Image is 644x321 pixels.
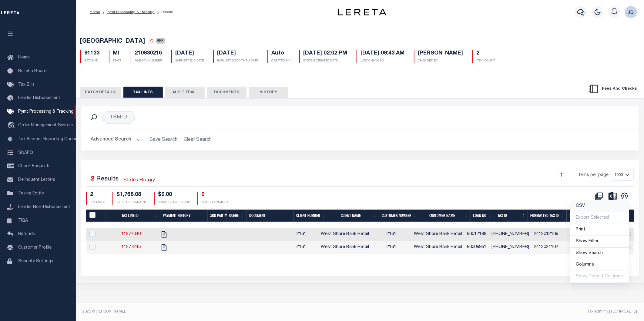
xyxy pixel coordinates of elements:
p: TAX LINES [90,200,105,205]
span: Lender Disbursement [18,96,60,100]
button: DOCUMENTS [207,87,247,98]
a: Status History [124,177,155,184]
p: ITEM COUNT [477,59,495,63]
span: Refunds [18,232,35,236]
li: Details [155,9,173,15]
h5: [DATE] [176,50,204,57]
a: Pymt Processing & Tracking [107,10,155,14]
span: Customer Profile [18,246,52,250]
a: Print [570,224,629,236]
p: LAST CHANGED [361,59,405,63]
h5: Auto [272,50,290,57]
a: 11277040 [121,232,141,236]
th: Queue: activate to sort column ascending [227,210,247,222]
span: Lender Non-Disbursement [18,205,70,209]
a: Show Filter [570,236,629,248]
th: Document [247,210,294,222]
td: 90012188 [465,228,489,241]
span: 2161 [387,232,396,236]
button: Advanced Search [91,134,141,146]
th: Formatted Tax ID: activate to sort column ascending [528,210,567,222]
td: 90009951 [465,241,489,254]
label: Results [96,174,119,184]
h5: [DATE] 02:02 PM [304,50,347,57]
span: Print [576,227,585,232]
td: [PHONE_NUMBER] [489,228,532,241]
span: West Shore Bank Retail [414,245,462,249]
h4: $1,768.08 [117,192,147,198]
p: SYSTEM CREATED DATE [304,59,347,63]
th: Customer Number: activate to sort column ascending [379,210,419,222]
span: 2161 [387,245,396,249]
th: Tax Line ID: activate to sort column ascending [106,210,160,222]
p: CHANGED BY [418,59,463,63]
span: West Shore Bank Retail [321,232,369,236]
h5: [DATE] [217,50,258,57]
span: West Shore Bank Retail [414,232,462,236]
a: RFP [156,39,165,45]
button: TAX LINES [123,87,163,98]
button: AUDIT TRAIL [165,87,205,98]
span: TIQA [18,218,28,223]
p: EARLIEST GOOD THRU DATE [217,59,258,63]
th: Tax ID: activate to sort column descending [495,210,528,222]
p: TOTAL DUE AMOUNT [117,200,147,205]
td: 2412024102 [532,241,570,254]
span: Tax Bills [18,83,35,87]
span: Delinquent Letters [18,178,55,182]
th: PayeePaymentBatchId [86,210,106,222]
td: 2412012109 [532,228,570,241]
i: travel_explore [7,122,17,130]
span: [GEOGRAPHIC_DATA] [80,38,145,45]
h5: MI [113,50,122,57]
span: Home [18,55,30,60]
h4: 2 [90,192,105,198]
span: 2161 [297,232,306,236]
th: Payment History [160,210,208,222]
a: Columns [570,259,629,271]
p: EARLIEST ELD DATE [176,59,204,63]
p: STATE [113,59,122,63]
th: Client Name: activate to sort column ascending [328,210,379,222]
span: Security Settings [18,259,53,263]
a: 1 [558,172,565,178]
h5: [DATE] 09:43 AM [361,50,405,57]
span: RFP [156,38,165,44]
span: 2161 [297,245,306,249]
p: BATCH ID [85,59,100,63]
div: TBM ID [102,111,135,124]
p: TOTAL SELECTED DUE [158,200,190,205]
h5: [PERSON_NAME] [418,50,463,57]
h5: 210830216 [135,50,162,57]
th: Tax Year: activate to sort column ascending [567,210,591,222]
span: Taxing Entity [18,191,44,196]
a: Home [90,10,100,14]
button: BATCH DETAILS [80,87,121,98]
span: Items per page [578,172,609,179]
span: Bulletin Board [18,69,47,73]
p: CREATED BY [272,59,290,63]
span: Show Search [576,251,603,255]
span: Tax Amount Reporting Queue [18,137,77,141]
a: Show Search [570,248,629,260]
th: Client Number: activate to sort column ascending [294,210,328,222]
span: West Shore Bank Retail [321,245,369,249]
span: Order Management System [18,123,73,127]
span: Pymt Processing & Tracking [18,110,73,114]
img: logo-dark.svg [338,9,386,15]
span: SNAPQ [18,151,33,155]
a: 11277245 [121,245,141,249]
th: Loan No: activate to sort column ascending [471,210,495,222]
span: Columns [576,263,594,267]
p: NOT RECONCILED [202,200,228,205]
div: Tax Admin v.[TECHNICAL_ID] [364,309,637,314]
h4: $0.00 [158,192,190,198]
span: Check Requests [18,164,51,168]
h5: 2 [477,50,495,57]
div: 2025 © [PERSON_NAME]. [78,309,360,314]
th: 3rd Party [208,210,227,222]
span: 2 [91,176,95,182]
span: Show Filter [576,239,599,243]
th: Customer Name: activate to sort column ascending [419,210,471,222]
span: CSV [576,204,585,208]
